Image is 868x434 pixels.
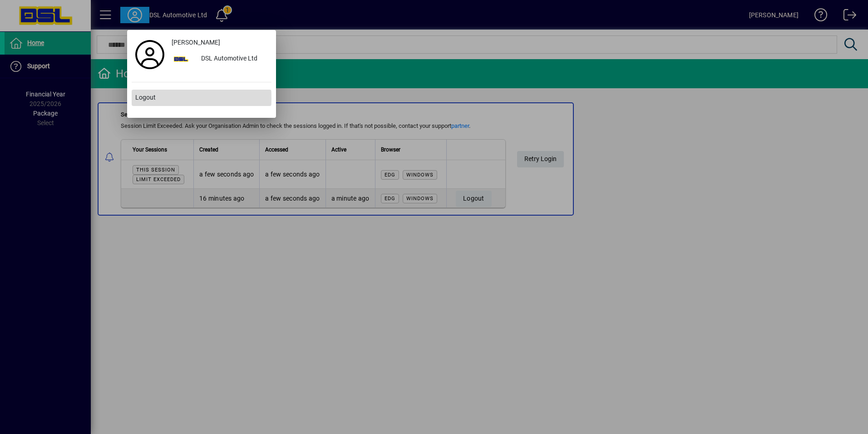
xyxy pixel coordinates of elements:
span: [PERSON_NAME] [172,38,220,47]
a: [PERSON_NAME] [168,35,271,51]
a: Profile [132,46,168,63]
button: Logout [132,90,271,106]
span: Logout [135,93,156,102]
button: DSL Automotive Ltd [168,51,271,67]
div: DSL Automotive Ltd [194,51,271,67]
